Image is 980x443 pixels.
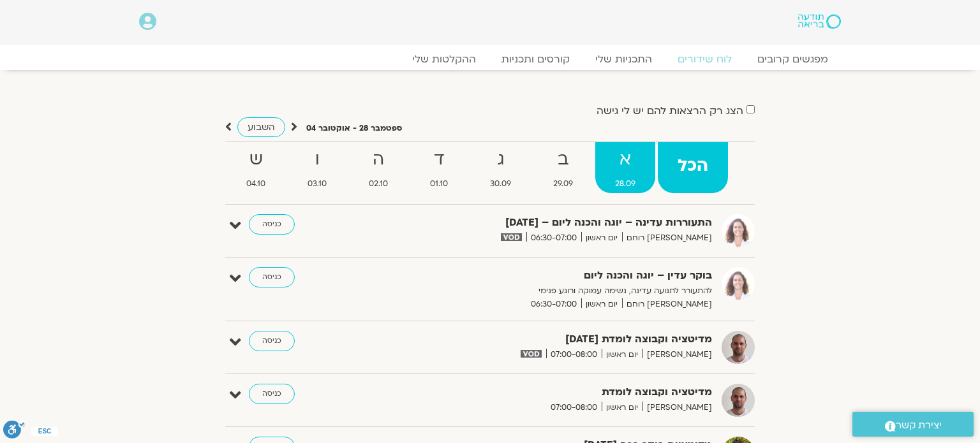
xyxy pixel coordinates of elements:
a: ש04.10 [226,142,285,193]
a: א28.09 [595,142,655,193]
a: קורסים ותכניות [489,53,583,66]
nav: Menu [139,53,841,66]
span: יום ראשון [602,348,642,361]
span: [PERSON_NAME] רוחם [622,298,712,311]
strong: התעוררות עדינה – יוגה והכנה ליום – [DATE] [399,214,712,231]
label: הצג רק הרצאות להם יש לי גישה [597,105,743,117]
strong: מדיטציה וקבוצה לומדת [DATE] [399,331,712,348]
a: ג30.09 [470,142,531,193]
a: מפגשים קרובים [745,53,841,66]
a: לוח שידורים [665,53,745,66]
a: ו03.10 [288,142,346,193]
strong: ה [349,145,408,174]
span: 07:00-08:00 [546,348,602,361]
strong: ב [533,145,593,174]
span: 28.09 [595,177,655,191]
span: [PERSON_NAME] [642,348,712,361]
strong: הכל [658,152,728,180]
p: להתעורר לתנועה עדינה, נשימה עמוקה ורוגע פנימי [399,284,712,298]
a: ב29.09 [533,142,593,193]
a: כניסה [249,331,295,351]
img: vodicon [501,233,522,241]
strong: ש [226,145,285,174]
span: השבוע [248,121,275,133]
span: 06:30-07:00 [526,298,581,311]
a: ה02.10 [349,142,408,193]
strong: ו [288,145,346,174]
a: ד01.10 [410,142,468,193]
p: ספטמבר 28 - אוקטובר 04 [306,122,402,135]
a: הכל [658,142,728,193]
a: השבוע [237,117,285,137]
span: [PERSON_NAME] רוחם [622,231,712,245]
strong: ג [470,145,531,174]
span: 03.10 [288,177,346,191]
a: כניסה [249,267,295,287]
span: יום ראשון [581,298,622,311]
span: 30.09 [470,177,531,191]
a: התכניות שלי [583,53,665,66]
span: 02.10 [349,177,408,191]
strong: ד [410,145,468,174]
span: 04.10 [226,177,285,191]
a: כניסה [249,384,295,404]
span: [PERSON_NAME] [642,401,712,414]
span: 29.09 [533,177,593,191]
a: יצירת קשר [852,412,974,437]
span: 01.10 [410,177,468,191]
a: ההקלטות שלי [399,53,489,66]
a: כניסה [249,214,295,235]
span: יצירת קשר [896,417,942,434]
img: vodicon [521,350,542,358]
span: 06:30-07:00 [526,231,581,245]
span: 07:00-08:00 [546,401,602,414]
strong: בוקר עדין – יוגה והכנה ליום [399,267,712,284]
strong: מדיטציה וקבוצה לומדת [399,384,712,401]
span: יום ראשון [581,231,622,245]
strong: א [595,145,655,174]
span: יום ראשון [602,401,642,414]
